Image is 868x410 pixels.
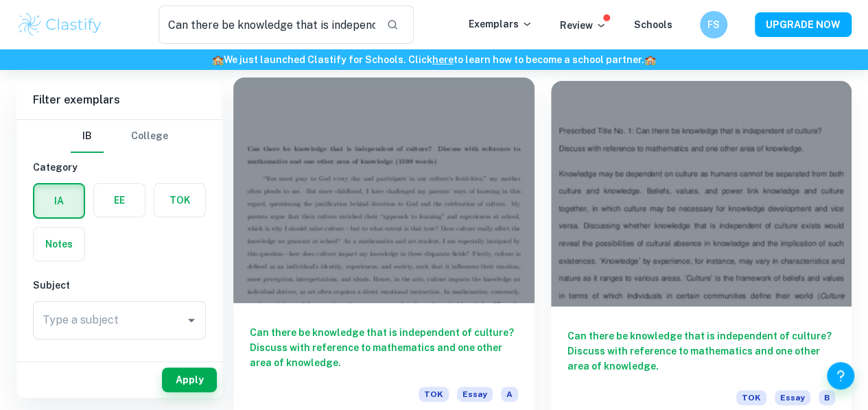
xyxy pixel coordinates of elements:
[162,367,217,392] button: Apply
[457,387,493,402] span: Essay
[432,54,454,65] a: here
[469,16,532,32] p: Exemplars
[644,54,656,65] span: 🏫
[775,390,810,405] span: Essay
[34,184,84,217] button: IA
[33,160,206,175] h6: Category
[634,19,672,30] a: Schools
[3,52,865,67] h6: We just launched Clastify for Schools. Click to learn how to become a school partner.
[819,390,835,405] span: B
[159,5,375,44] input: Search for any exemplars...
[736,390,766,405] span: TOK
[34,228,84,261] button: Notes
[212,54,224,65] span: 🏫
[700,11,727,38] button: FS
[71,120,168,153] div: Filter type choice
[501,387,518,402] span: A
[131,120,168,153] button: College
[16,81,222,119] h6: Filter exemplars
[827,362,854,389] button: Help and Feedback
[71,120,104,153] button: IB
[16,11,104,38] img: Clastify logo
[250,325,518,370] h6: Can there be knowledge that is independent of culture? Discuss with reference to mathematics and ...
[33,278,206,293] h6: Subject
[154,184,205,217] button: TOK
[560,18,607,33] p: Review
[94,184,145,217] button: EE
[419,387,449,402] span: TOK
[755,12,852,37] button: UPGRADE NOW
[567,328,836,374] h6: Can there be knowledge that is independent of culture? Discuss with reference to mathematics and ...
[182,311,201,330] button: Open
[706,17,722,32] h6: FS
